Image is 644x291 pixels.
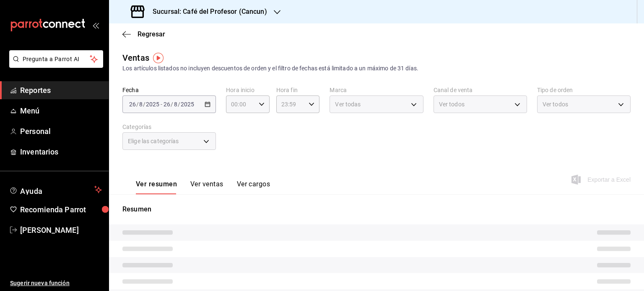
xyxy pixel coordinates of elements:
[439,100,465,108] span: Ver todos
[10,279,102,288] span: Sugerir nueva función
[20,204,102,215] span: Recomienda Parrot
[276,87,320,93] label: Hora fin
[20,146,102,157] span: Inventarios
[178,101,180,108] span: /
[335,100,361,108] span: Ver todas
[237,180,270,194] button: Ver cargos
[146,7,267,17] h3: Sucursal: Café del Profesor (Cancun)
[20,105,102,116] span: Menú
[136,101,139,108] span: /
[153,53,164,63] img: Tooltip marker
[180,101,195,108] input: ----
[190,180,223,194] button: Ver ventas
[128,137,179,145] span: Elige las categorías
[20,126,102,137] span: Personal
[122,64,631,73] div: Los artículos listados no incluyen descuentos de orden y el filtro de fechas está limitado a un m...
[92,22,99,28] button: open_drawer_menu
[122,30,165,38] button: Regresar
[20,185,91,195] span: Ayuda
[122,52,149,64] div: Ventas
[129,101,136,108] input: --
[171,101,173,108] span: /
[23,55,90,64] span: Pregunta a Parrot AI
[136,180,177,194] button: Ver resumen
[161,101,162,108] span: -
[138,30,165,38] span: Regresar
[136,180,270,194] div: navigation tabs
[9,50,103,68] button: Pregunta a Parrot AI
[20,85,102,96] span: Reportes
[122,124,216,130] label: Categorías
[543,100,568,108] span: Ver todos
[434,87,527,93] label: Canal de venta
[122,204,631,214] p: Resumen
[143,101,145,108] span: /
[122,87,216,93] label: Fecha
[20,224,102,236] span: [PERSON_NAME]
[145,101,160,108] input: ----
[163,101,171,108] input: --
[6,61,103,70] a: Pregunta a Parrot AI
[139,101,143,108] input: --
[330,87,423,93] label: Marca
[174,101,178,108] input: --
[537,87,631,93] label: Tipo de orden
[226,87,270,93] label: Hora inicio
